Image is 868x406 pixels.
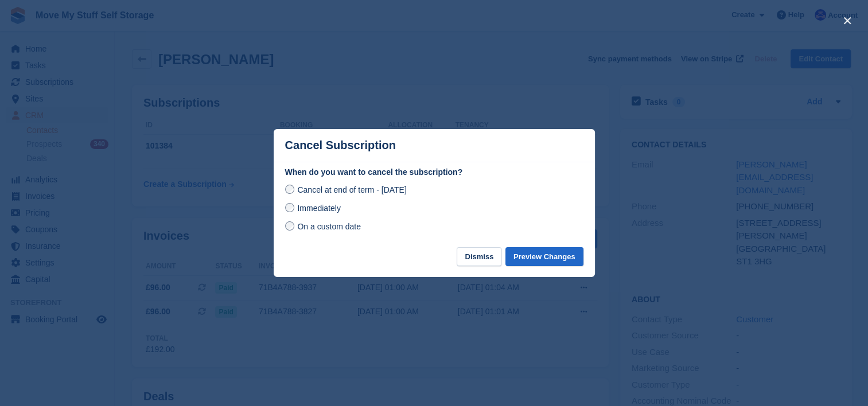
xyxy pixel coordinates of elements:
[297,222,361,231] span: On a custom date
[505,247,583,266] button: Preview Changes
[297,204,340,213] span: Immediately
[285,185,294,194] input: Cancel at end of term - [DATE]
[285,139,396,152] p: Cancel Subscription
[457,247,501,266] button: Dismiss
[285,166,583,178] label: When do you want to cancel the subscription?
[285,221,294,231] input: On a custom date
[838,11,857,30] button: close
[297,185,406,194] span: Cancel at end of term - [DATE]
[285,203,294,212] input: Immediately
